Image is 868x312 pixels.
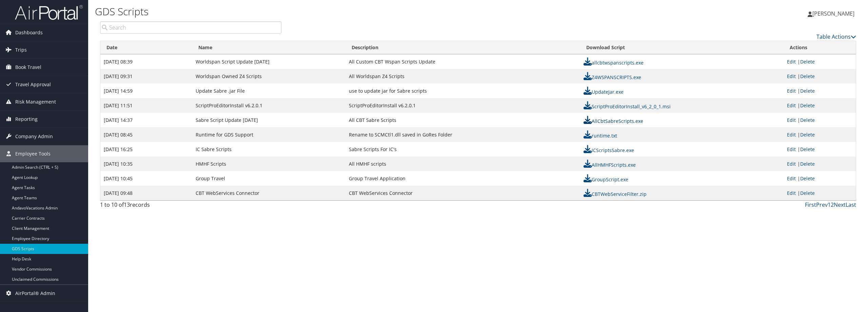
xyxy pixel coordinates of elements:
td: | [784,186,856,200]
td: All Worldspan Z4 Scripts [346,69,580,84]
td: [DATE] 14:59 [100,84,192,98]
a: ScriptProEditorInstall_v6_2_0_1.msi [584,103,671,110]
a: Delete [800,131,815,138]
th: Download Script: activate to sort column ascending [580,41,784,54]
td: Sabre Script Update [DATE] [192,113,345,127]
td: Group Travel [192,171,345,186]
a: Next [834,201,846,208]
td: | [784,98,856,113]
a: AllCbtSabreScripts.exe [584,118,643,124]
input: Search [100,21,281,34]
a: runtime.txt [584,132,617,139]
td: [DATE] 09:48 [100,186,192,200]
span: Book Travel [15,59,41,76]
td: | [784,127,856,142]
span: Employee Tools [15,145,51,162]
a: Edit [787,190,796,196]
a: allcbtwspanscripts.exe [584,59,644,66]
td: IC Sabre Scripts [192,142,345,157]
a: Delete [800,146,815,152]
img: airportal-logo.png [15,4,83,20]
span: Reporting [15,111,38,128]
td: [DATE] 10:45 [100,171,192,186]
a: Z4WSPANSCRIPTS.exe [584,74,641,80]
td: ScriptProEditorInstall v6.2.0.1 [192,98,345,113]
a: Delete [800,175,815,182]
a: Delete [800,161,815,167]
span: Travel Approval [15,76,51,93]
td: All Custom CBT Wspan Scripts Update [346,54,580,69]
td: [DATE] 16:25 [100,142,192,157]
a: 1 [828,201,831,208]
td: | [784,113,856,127]
td: use to update jar for Sabre scripts [346,84,580,98]
span: Dashboards [15,24,43,41]
a: Delete [800,58,815,65]
h1: GDS Scripts [95,4,606,19]
td: Runtime for GDS Support [192,127,345,142]
span: [PERSON_NAME] [812,10,854,17]
a: GroupScript.exe [584,176,628,183]
a: Delete [800,102,815,109]
a: First [805,201,816,208]
td: | [784,157,856,171]
a: Delete [800,117,815,123]
th: Date: activate to sort column ascending [100,41,192,54]
td: | [784,84,856,98]
a: Edit [787,146,796,152]
a: Edit [787,175,796,182]
span: Trips [15,41,27,58]
td: [DATE] 09:31 [100,69,192,84]
td: Worldspan Owned Z4 Scripts [192,69,345,84]
a: ICScriptsSabre.exe [584,147,634,153]
td: Rename to SCMCtl1.dll saved in GoRes Folder [346,127,580,142]
th: Name: activate to sort column ascending [192,41,345,54]
td: CBT WebServices Connector [346,186,580,200]
a: Edit [787,131,796,138]
a: Delete [800,73,815,79]
td: [DATE] 11:51 [100,98,192,113]
th: Description: activate to sort column ascending [346,41,580,54]
td: Group Travel Application [346,171,580,186]
td: | [784,69,856,84]
span: 13 [124,201,130,208]
td: | [784,142,856,157]
span: Risk Management [15,93,56,110]
a: Table Actions [816,33,856,40]
td: CBT WebServices Connector [192,186,345,200]
a: UpdateJar.exe [584,89,624,95]
td: | [784,171,856,186]
span: Company Admin [15,128,53,145]
a: Edit [787,58,796,65]
td: [DATE] 08:39 [100,54,192,69]
a: Last [846,201,856,208]
a: Edit [787,117,796,123]
a: CBTWebServiceFilter.zip [584,191,647,197]
a: Edit [787,161,796,167]
td: [DATE] 10:35 [100,157,192,171]
div: 1 to 10 of records [100,201,281,212]
a: 2 [831,201,834,208]
td: | [784,54,856,69]
td: All HMHF scripts [346,157,580,171]
a: Delete [800,190,815,196]
a: Edit [787,73,796,79]
td: Worldspan Script Update [DATE] [192,54,345,69]
td: [DATE] 14:37 [100,113,192,127]
td: Update Sabre .jar File [192,84,345,98]
span: AirPortal® Admin [15,285,55,302]
a: Prev [816,201,828,208]
a: Delete [800,88,815,94]
td: HMHF Scripts [192,157,345,171]
td: Sabre Scripts For IC's [346,142,580,157]
td: ScriptProEditorInstall v6.2.0.1 [346,98,580,113]
a: Edit [787,102,796,109]
a: AllHMHFScripts.exe [584,162,636,168]
a: [PERSON_NAME] [808,3,861,24]
td: All CBT Sabre Scripts [346,113,580,127]
td: [DATE] 08:45 [100,127,192,142]
a: Edit [787,88,796,94]
th: Actions [784,41,856,54]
